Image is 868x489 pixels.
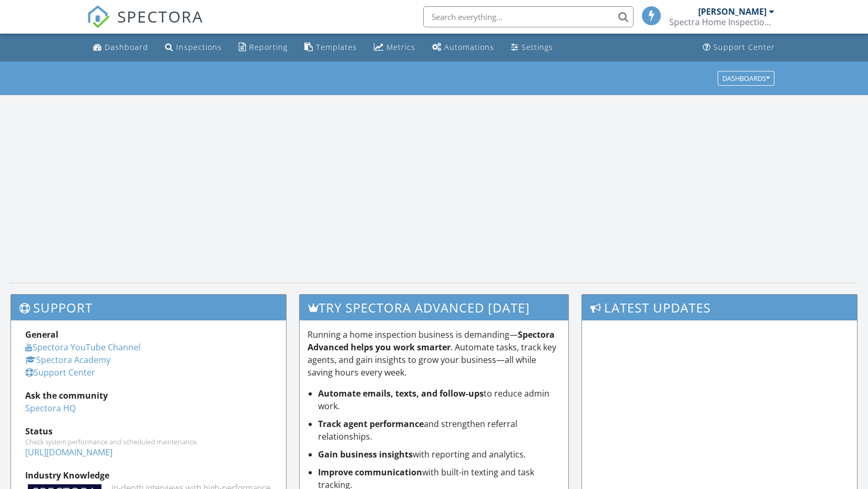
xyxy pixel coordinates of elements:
strong: Track agent performance [318,418,424,430]
p: Running a home inspection business is demanding— . Automate tasks, track key agents, and gain ins... [308,328,560,379]
strong: Automate emails, texts, and follow-ups [318,388,484,399]
span: SPECTORA [117,5,203,27]
div: Spectra Home Inspection, LLC [669,17,774,27]
a: Spectora YouTube Channel [25,341,140,353]
img: The Best Home Inspection Software - Spectora [87,5,110,28]
h3: Try spectora advanced [DATE] [300,295,568,320]
div: Industry Knowledge [25,469,272,482]
div: Templates [316,42,357,52]
a: Reporting [234,38,292,57]
button: Dashboards [718,71,774,86]
strong: Spectora Advanced helps you work smarter [308,329,555,353]
input: Search everything... [423,6,634,27]
a: Support Center [699,38,779,57]
a: SPECTORA [87,14,203,36]
li: and strengthen referral relationships. [318,418,560,443]
div: Ask the community [25,389,272,402]
div: Status [25,425,272,438]
div: Metrics [386,42,415,52]
h3: Latest Updates [582,295,857,320]
a: Spectora HQ [25,402,76,414]
div: Support Center [713,42,775,52]
li: with reporting and analytics. [318,448,560,461]
strong: General [25,329,58,340]
div: [PERSON_NAME] [698,6,767,17]
div: Inspections [176,42,222,52]
li: to reduce admin work. [318,387,560,412]
a: Templates [300,38,361,57]
div: Check system performance and scheduled maintenance. [25,438,272,446]
div: Dashboards [722,75,770,82]
a: Support Center [25,367,95,378]
h3: Support [11,295,286,320]
strong: Gain business insights [318,449,413,460]
a: Automations (Basic) [428,38,498,57]
strong: Improve communication [318,466,422,478]
div: Dashboard [105,42,148,52]
div: Settings [522,42,553,52]
a: Spectora Academy [25,354,110,366]
div: Reporting [249,42,288,52]
a: Inspections [161,38,226,57]
a: Settings [507,38,557,57]
a: Metrics [370,38,420,57]
a: Dashboard [89,38,152,57]
div: Automations [444,42,494,52]
a: [URL][DOMAIN_NAME] [25,446,113,458]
